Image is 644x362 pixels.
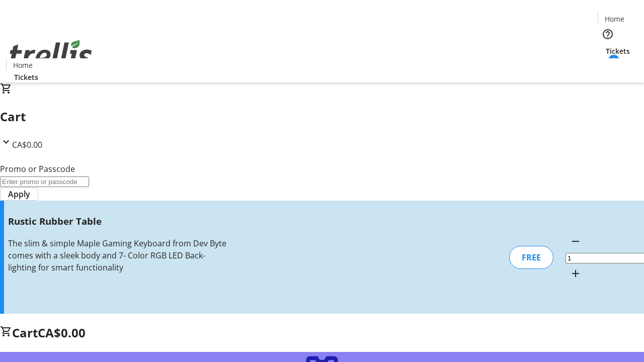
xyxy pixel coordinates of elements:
button: Cart [598,56,618,76]
button: Decrement by one [566,231,586,251]
span: CA$0.00 [12,139,42,150]
span: Home [605,14,624,24]
a: Tickets [598,46,638,56]
div: FREE [509,246,553,269]
h3: Rustic Rubber Table [8,214,228,228]
span: Apply [8,188,30,200]
a: Home [598,14,630,24]
span: Tickets [14,72,38,82]
button: Help [598,24,618,44]
a: Home [7,60,39,70]
span: Home [13,60,33,70]
img: Orient E2E Organization q70Q7hIrxM's Logo [6,29,96,79]
span: Tickets [606,46,630,56]
div: The slim & simple Maple Gaming Keyboard from Dev Byte comes with a sleek body and 7- Color RGB LE... [8,237,228,274]
span: CA$0.00 [38,324,86,341]
button: Increment by one [566,263,586,284]
a: Tickets [6,72,46,82]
